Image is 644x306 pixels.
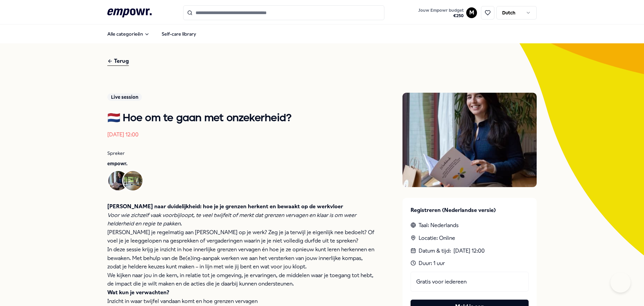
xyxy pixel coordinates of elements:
[107,228,376,245] p: [PERSON_NAME] je regelmatig aan [PERSON_NAME] op je werk? Zeg je ja terwijl je eigenlijk nee bedo...
[411,259,529,268] div: Duur: 1 uur
[107,160,376,167] p: empowr.
[418,8,464,13] span: Jouw Empowr budget
[107,212,356,227] em: Voor wie zichzelf vaak voorbijloopt, te veel twijfelt of merkt dat grenzen vervagen en klaar is o...
[102,27,155,41] button: Alle categorieën
[107,112,376,125] h1: 🇳🇱 Hoe om te gaan met onzekerheid?
[108,171,128,190] img: Avatar
[107,289,169,296] strong: Wat kun je verwachten?
[107,297,376,306] p: Inzicht in waar twijfel vandaan komt en hoe grenzen vervagen
[411,206,529,215] p: Registreren (Nederlandse versie)
[156,27,202,41] a: Self-care library
[183,5,384,20] input: Search for products, categories or subcategories
[411,272,529,292] div: Gratis voor iedereen
[107,131,139,138] time: [DATE] 12:00
[418,13,464,18] span: € 250
[107,93,142,101] div: Live session
[411,221,529,230] div: Taal: Nederlands
[417,6,465,20] button: Jouw Empowr budget€250
[610,272,631,293] iframe: Help Scout Beacon - Open
[411,247,529,255] div: Datum & tijd :
[107,57,129,66] div: Terug
[123,171,143,190] img: Avatar
[453,247,485,255] time: [DATE] 12:00
[102,27,202,41] nav: Main
[402,93,537,187] img: Presenter image
[411,234,529,243] div: Locatie: Online
[466,7,477,18] button: M
[107,245,376,271] p: In deze sessie krijg je inzicht in hoe innerlijke grenzen vervagen én hoe je ze opnieuw kunt lere...
[107,149,376,157] p: Spreker
[107,203,343,210] strong: [PERSON_NAME] naar duidelijkheid: hoe je je grenzen herkent en bewaakt op de werkvloer
[416,6,466,20] a: Jouw Empowr budget€250
[107,271,376,288] p: We kijken naar jou in de kern, in relatie tot je omgeving, je ervaringen, de middelen waar je toe...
